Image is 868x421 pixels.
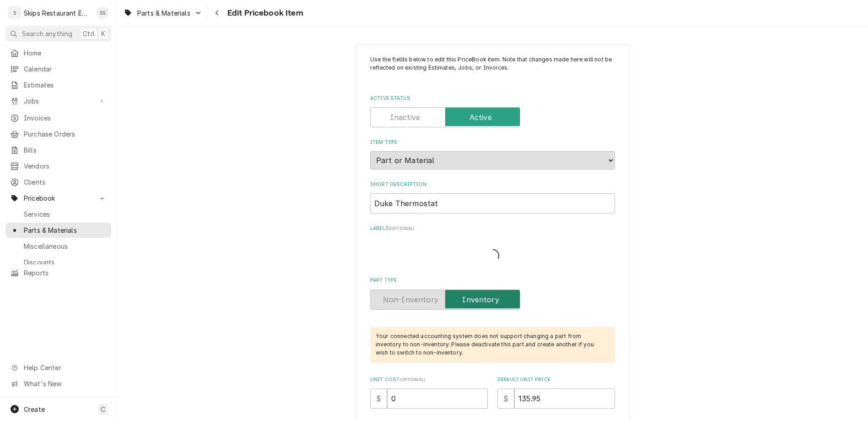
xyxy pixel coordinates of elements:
[210,5,225,20] button: Navigate back
[24,241,107,251] span: Miscellaneous
[24,225,107,235] span: Parts & Materials
[370,181,615,188] label: Short Description
[5,265,111,280] a: Reports
[5,207,111,222] a: Services
[24,363,106,372] span: Help Center
[5,126,111,142] a: Purchase Orders
[24,80,107,90] span: Estimates
[24,193,93,203] span: Pricebook
[370,193,615,213] input: Name used to describe this Part or Material
[24,405,45,413] span: Create
[24,113,107,123] span: Invoices
[370,388,387,409] div: $
[120,5,206,21] a: Go to Parts & Materials
[24,64,107,74] span: Calendar
[497,376,615,383] label: Default Unit Price
[83,29,95,38] span: Ctrl
[370,181,615,213] div: Short Description
[389,226,415,231] span: ( optional )
[5,239,111,254] a: Miscellaneous
[370,277,615,284] label: Part Type
[370,376,488,409] div: Unit Cost
[399,377,425,382] span: ( optional )
[24,8,91,18] div: Skips Restaurant Equipment
[101,405,105,414] span: C
[497,388,514,409] div: $
[24,96,93,106] span: Jobs
[24,129,107,139] span: Purchase Orders
[5,376,111,391] a: Go to What's New
[376,332,606,357] div: Your connected accounting system does not support changing a part from inventory to non-inventory...
[96,6,109,19] div: Shan Skipper's Avatar
[24,379,106,388] span: What's New
[370,225,615,232] label: Labels
[8,6,21,19] div: S
[24,209,107,219] span: Services
[370,376,488,383] label: Unit Cost
[5,255,111,270] a: Discounts
[225,7,303,19] span: Edit Pricebook Item
[5,159,111,174] a: Vendors
[370,95,615,127] div: Active Status
[370,139,615,146] label: Item Type
[5,61,111,77] a: Calendar
[370,55,615,81] p: Use the fields below to edit this PriceBook item. Note that changes made here will not be reflect...
[24,177,107,187] span: Clients
[370,277,615,309] div: Part Type
[137,8,190,18] span: Parts & Materials
[5,223,111,238] a: Parts & Materials
[370,290,615,310] div: Inventory
[486,246,499,266] span: Loading...
[22,29,72,38] span: Search anything
[370,95,615,102] label: Active Status
[5,110,111,126] a: Invoices
[5,360,111,375] a: Go to Help Center
[24,48,107,58] span: Home
[101,29,105,38] span: K
[24,145,107,155] span: Bills
[497,376,615,409] div: Default Unit Price
[24,161,107,171] span: Vendors
[5,191,111,206] a: Go to Pricebook
[5,142,111,158] a: Bills
[5,77,111,93] a: Estimates
[370,139,615,169] div: Item Type
[96,6,109,19] div: SS
[5,26,111,42] button: Search anythingCtrlK
[5,93,111,109] a: Go to Jobs
[5,45,111,60] a: Home
[24,268,107,278] span: Reports
[370,225,615,266] div: Labels
[24,257,107,267] span: Discounts
[5,175,111,190] a: Clients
